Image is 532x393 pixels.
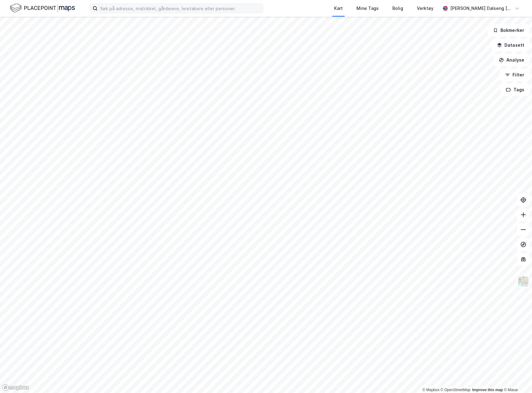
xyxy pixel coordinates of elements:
button: Bokmerker [488,24,530,37]
div: [PERSON_NAME] Dalseng [PERSON_NAME] [450,5,512,12]
iframe: Chat Widget [501,363,532,393]
a: OpenStreetMap [441,388,471,392]
div: Kontrollprogram for chat [501,363,532,393]
input: Søk på adresse, matrikkel, gårdeiere, leietakere eller personer [98,4,263,13]
div: Kart [334,5,343,12]
a: Improve this map [472,388,503,392]
button: Tags [501,84,530,96]
div: Mine Tags [356,5,379,12]
img: logo.f888ab2527a4732fd821a326f86c7f29.svg [10,3,75,14]
div: Verktøy [417,5,434,12]
div: Bolig [392,5,403,12]
button: Filter [500,69,530,81]
img: Z [517,276,529,287]
button: Datasett [492,39,530,51]
a: Mapbox homepage [2,384,29,391]
button: Analyse [494,54,530,66]
a: Mapbox [422,388,439,392]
